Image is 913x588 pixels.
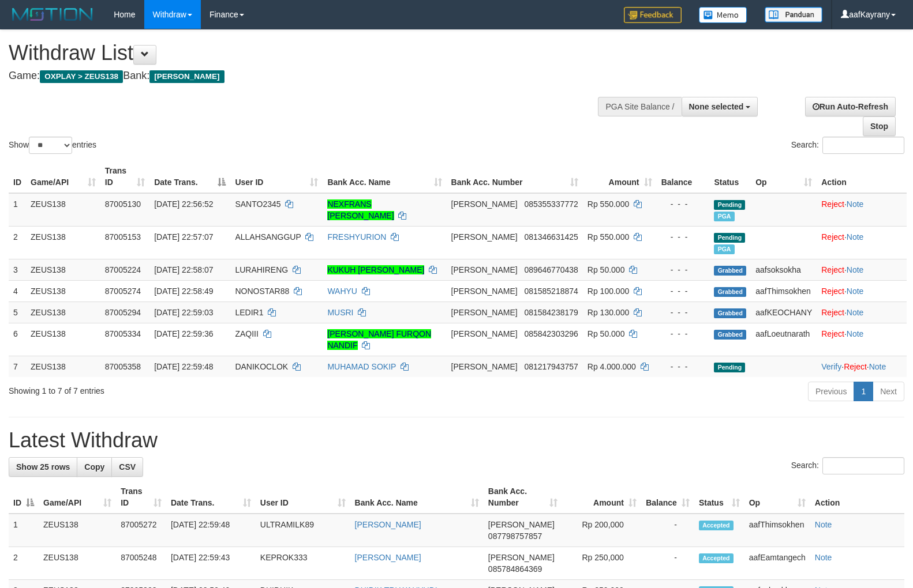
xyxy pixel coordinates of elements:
img: Feedback.jpg [624,7,682,23]
a: Previous [808,382,854,401]
img: panduan.png [765,7,822,22]
a: Run Auto-Refresh [805,97,896,116]
a: Reject [844,362,867,371]
th: Bank Acc. Number: activate to sort column ascending [484,481,562,514]
img: Button%20Memo.svg [699,7,747,23]
img: MOTION_logo.png [9,6,96,23]
span: Marked by aafkaynarin [714,244,734,254]
a: Reject [821,199,844,209]
a: Reject [821,232,844,242]
td: ULTRAMILK89 [256,514,350,547]
th: Op: activate to sort column ascending [744,481,810,514]
td: · · [817,356,907,377]
a: WAHYU [327,287,357,296]
td: 6 [9,323,26,356]
div: - - - [661,328,705,340]
td: 4 [9,280,26,301]
th: User ID: activate to sort column ascending [256,481,350,514]
th: User ID: activate to sort column ascending [230,160,323,193]
th: Action [810,481,904,514]
span: LEDIR1 [235,308,263,317]
label: Search: [791,137,904,154]
span: Grabbed [714,330,746,340]
span: Copy 089646770438 to clipboard [524,265,578,274]
span: OXPLAY > ZEUS138 [40,70,123,83]
a: Note [847,199,864,209]
td: · [817,259,907,280]
td: 1 [9,193,26,227]
a: CSV [111,457,143,477]
td: aafThimsokhen [744,514,810,547]
span: [DATE] 22:59:48 [154,362,213,371]
span: [PERSON_NAME] [488,520,555,529]
td: 87005272 [116,514,166,547]
th: ID [9,160,26,193]
td: [DATE] 22:59:48 [166,514,256,547]
a: [PERSON_NAME] [355,520,421,529]
td: aafsoksokha [751,259,817,280]
th: Action [817,160,907,193]
span: Rp 130.000 [588,308,629,317]
span: Rp 50.000 [588,329,625,338]
td: ZEUS138 [26,323,100,356]
span: 87005294 [105,308,141,317]
span: Rp 50.000 [588,265,625,274]
td: ZEUS138 [39,514,116,547]
span: Accepted [699,553,734,563]
a: Reject [821,329,844,338]
span: Copy 081346631425 to clipboard [524,232,578,242]
input: Search: [822,137,904,154]
button: None selected [682,97,758,116]
th: Date Trans.: activate to sort column descending [149,160,230,193]
a: Note [847,329,864,338]
div: PGA Site Balance / [598,97,681,116]
a: Stop [863,116,896,136]
span: Show 25 rows [16,462,70,472]
span: Pending [714,363,745,372]
span: [PERSON_NAME] [451,329,518,338]
span: Rp 100.000 [588,287,629,296]
a: MUHAMAD SOKIP [327,362,396,371]
td: ZEUS138 [26,259,100,280]
span: Pending [714,200,745,210]
label: Show entries [9,137,96,154]
span: 87005224 [105,265,141,274]
span: Pending [714,233,745,243]
th: ID: activate to sort column descending [9,481,39,514]
label: Search: [791,457,904,474]
span: Rp 550.000 [588,232,629,242]
div: - - - [661,361,705,372]
span: [PERSON_NAME] [451,232,518,242]
td: Rp 200,000 [562,514,641,547]
th: Game/API: activate to sort column ascending [39,481,116,514]
a: Show 25 rows [9,457,77,477]
span: [PERSON_NAME] [451,287,518,296]
td: aafLoeutnarath [751,323,817,356]
span: [PERSON_NAME] [488,553,555,562]
span: Copy 085355337772 to clipboard [524,199,578,209]
td: 7 [9,356,26,377]
td: · [817,226,907,259]
span: [DATE] 22:57:07 [154,232,213,242]
span: Copy 081584238179 to clipboard [524,308,578,317]
th: Game/API: activate to sort column ascending [26,160,100,193]
a: MUSRI [327,308,353,317]
span: 87005334 [105,329,141,338]
th: Bank Acc. Name: activate to sort column ascending [350,481,484,514]
a: [PERSON_NAME] [355,553,421,562]
h1: Withdraw List [9,42,597,65]
span: 87005358 [105,362,141,371]
span: CSV [119,462,136,472]
a: Next [873,382,904,401]
a: NEXFRANS [PERSON_NAME] [327,199,394,220]
a: [PERSON_NAME] FURQON NANDIF [327,329,431,350]
span: Rp 550.000 [588,199,629,209]
th: Amount: activate to sort column ascending [583,160,657,193]
a: FRESHYURION [327,232,386,242]
td: aafEamtangech [744,547,810,580]
td: - [641,514,694,547]
td: 5 [9,301,26,323]
div: - - - [661,307,705,318]
span: [PERSON_NAME] [451,199,518,209]
td: 3 [9,259,26,280]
